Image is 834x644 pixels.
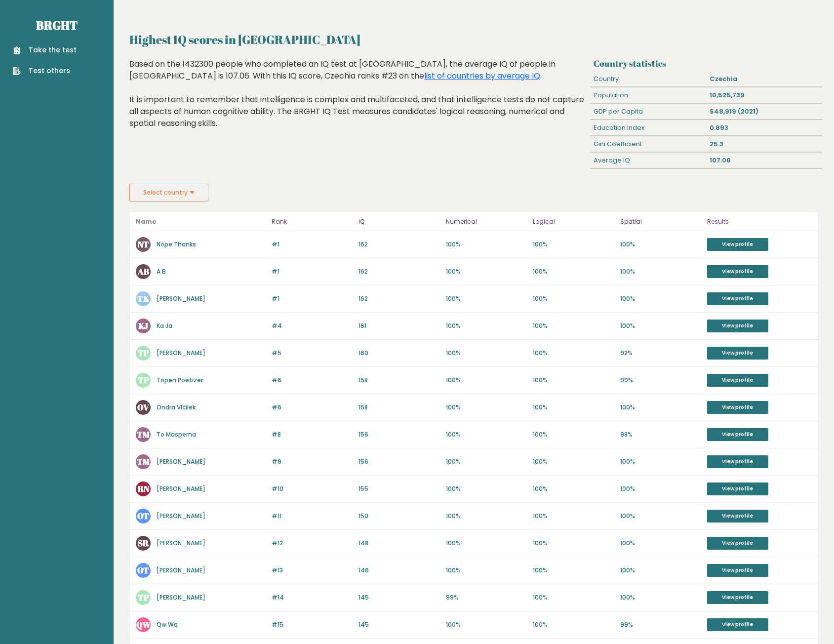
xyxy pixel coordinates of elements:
a: [PERSON_NAME] [157,539,205,547]
p: 158 [358,403,439,412]
text: TK [137,293,150,304]
p: 161 [358,322,439,330]
a: View profile [707,483,768,495]
p: 100% [620,294,701,303]
p: 100% [533,240,614,249]
p: 100% [620,593,701,602]
p: 100% [446,349,527,358]
p: 92% [620,349,701,358]
p: Rank [272,216,353,228]
p: 100% [533,539,614,548]
a: Ka Ja [157,322,172,330]
a: [PERSON_NAME] [157,349,205,357]
a: View profile [707,320,768,332]
div: 107.06 [706,153,822,168]
a: A B [157,267,166,276]
p: 100% [533,376,614,385]
p: #15 [272,620,353,629]
a: [PERSON_NAME] [157,566,205,574]
p: 156 [358,430,439,439]
p: 100% [620,240,701,249]
p: 100% [533,593,614,602]
a: View profile [707,292,768,305]
div: Gini Coefficient [590,136,706,152]
p: #4 [272,322,353,330]
text: TP [138,347,149,359]
p: 100% [446,267,527,276]
p: 146 [358,566,439,575]
div: Education Index [590,120,706,136]
b: Name [136,217,156,226]
text: AB [137,266,149,277]
a: View profile [707,455,768,468]
p: #9 [272,457,353,466]
p: 100% [533,430,614,439]
h2: Highest IQ scores in [GEOGRAPHIC_DATA] [129,31,818,48]
a: View profile [707,591,768,604]
a: Ondra Vlčílek [157,403,196,411]
p: IQ [358,216,439,228]
p: 158 [358,376,439,385]
p: 162 [358,240,439,249]
text: OV [137,402,149,413]
p: 148 [358,539,439,548]
p: #14 [272,593,353,602]
p: 100% [533,403,614,412]
a: View profile [707,537,768,550]
a: list of countries by average IQ [424,70,540,81]
a: [PERSON_NAME] [157,484,205,493]
p: 100% [620,267,701,276]
p: 100% [446,430,527,439]
p: #12 [272,539,353,548]
p: #13 [272,566,353,575]
div: Country [590,71,706,87]
p: 100% [446,294,527,303]
p: 100% [620,403,701,412]
p: 100% [446,566,527,575]
a: [PERSON_NAME] [157,294,205,303]
p: 100% [446,403,527,412]
p: #1 [272,240,353,249]
p: 100% [533,512,614,521]
p: #11 [272,512,353,521]
a: View profile [707,428,768,441]
h3: Country statistics [594,58,818,69]
p: Results [707,216,812,228]
div: Czechia [706,71,822,87]
a: View profile [707,238,768,251]
button: Select country [129,184,208,201]
a: [PERSON_NAME] [157,457,205,466]
p: 100% [446,240,527,249]
div: Population [590,87,706,103]
a: View profile [707,564,768,577]
p: 162 [358,294,439,303]
a: View profile [707,374,768,387]
p: Logical [533,216,614,228]
p: 162 [358,267,439,276]
a: To Masperna [157,430,196,439]
p: 100% [446,620,527,629]
p: 100% [446,457,527,466]
p: 100% [446,484,527,493]
p: 100% [620,322,701,330]
p: 100% [620,512,701,521]
p: #5 [272,349,353,358]
p: #6 [272,376,353,385]
p: #8 [272,430,353,439]
p: 150 [358,512,439,521]
p: 100% [533,267,614,276]
text: TM [137,456,150,467]
p: Spatial [620,216,701,228]
div: $48,919 (2021) [706,104,822,120]
p: 100% [446,512,527,521]
text: SR [138,537,149,549]
text: TP [138,592,149,603]
div: 25.3 [706,136,822,152]
a: Brght [36,17,78,33]
p: #1 [272,294,353,303]
a: [PERSON_NAME] [157,593,205,602]
p: Numerical [446,216,527,228]
a: View profile [707,401,768,414]
p: 145 [358,620,439,629]
p: 99% [620,376,701,385]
